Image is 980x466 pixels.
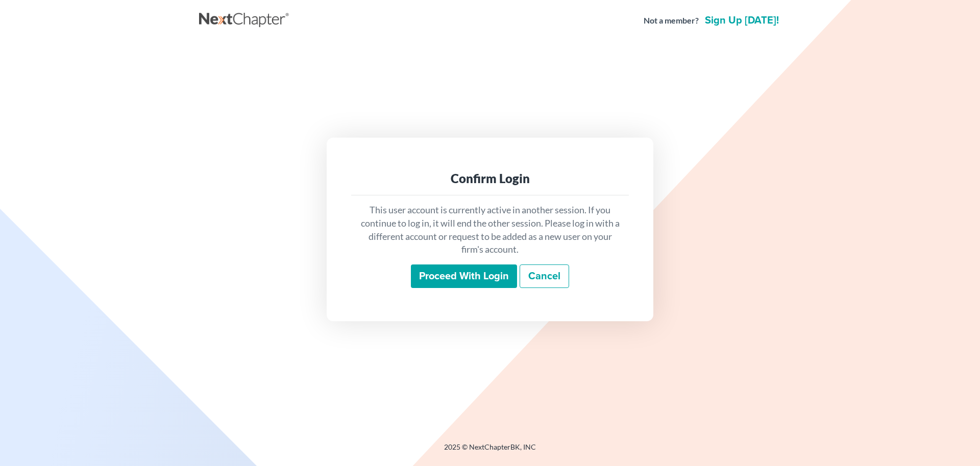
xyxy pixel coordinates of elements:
[359,170,621,187] div: Confirm Login
[520,264,569,288] a: Cancel
[703,15,781,26] a: Sign up [DATE]!
[644,15,699,27] strong: Not a member?
[359,204,621,256] p: This user account is currently active in another session. If you continue to log in, it will end ...
[199,442,781,460] div: 2025 © NextChapterBK, INC
[411,264,517,288] input: Proceed with login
